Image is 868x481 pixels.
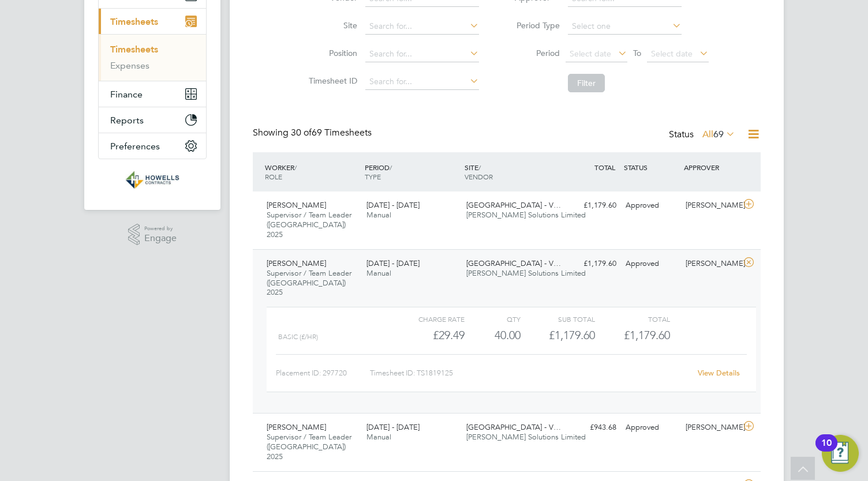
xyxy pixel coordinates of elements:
a: Expenses [110,60,149,71]
span: 30 of [291,127,312,138]
div: £943.68 [561,418,621,437]
input: Select one [568,18,682,35]
input: Search for... [365,18,479,35]
span: [DATE] - [DATE] [366,258,420,268]
span: 69 [713,129,724,140]
span: Select date [570,48,611,59]
span: TYPE [365,172,381,181]
span: Manual [366,210,391,220]
div: [PERSON_NAME] [681,418,741,437]
span: TOTAL [594,163,615,172]
button: Timesheets [99,9,206,34]
button: Preferences [99,133,206,159]
div: Placement ID: 297720 [276,364,370,382]
div: Timesheet ID: TS1819125 [370,364,690,382]
label: Period Type [508,20,560,31]
div: 40.00 [465,326,521,345]
div: £29.49 [390,326,465,345]
span: [PERSON_NAME] [267,258,326,268]
div: Timesheets [99,34,206,81]
span: [PERSON_NAME] [267,200,326,210]
div: £1,179.60 [521,326,595,345]
span: / [390,163,392,172]
div: QTY [465,312,521,326]
span: Manual [366,432,391,442]
span: Supervisor / Team Leader ([GEOGRAPHIC_DATA]) 2025 [267,268,351,298]
div: Sub Total [521,312,595,326]
div: [PERSON_NAME] [681,254,741,273]
span: [PERSON_NAME] Solutions Limited [466,432,586,442]
button: Finance [99,81,206,107]
div: Status [669,127,738,143]
a: Powered byEngage [128,224,177,246]
span: Manual [366,268,391,278]
span: [DATE] - [DATE] [366,200,420,210]
div: APPROVER [681,157,741,178]
img: wearehowells-logo-retina.png [125,171,179,189]
div: WORKER [262,157,362,187]
div: Approved [621,254,681,273]
label: Site [305,20,357,31]
a: View Details [698,368,740,378]
div: STATUS [621,157,681,178]
a: Timesheets [110,44,158,55]
span: Supervisor / Team Leader ([GEOGRAPHIC_DATA]) 2025 [267,210,351,239]
span: To [630,46,645,61]
button: Open Resource Center, 10 new notifications [822,435,859,472]
input: Search for... [365,46,479,62]
label: Period [508,48,560,58]
span: Finance [110,89,143,100]
span: [PERSON_NAME] Solutions Limited [466,268,586,278]
span: Powered by [144,224,177,234]
div: PERIOD [362,157,462,187]
div: Charge rate [390,312,465,326]
input: Search for... [365,74,479,90]
span: [GEOGRAPHIC_DATA] - V… [466,200,561,210]
label: All [702,129,735,140]
div: Showing [253,127,374,139]
span: 69 Timesheets [291,127,372,138]
span: Engage [144,234,177,243]
div: £1,179.60 [561,254,621,273]
div: £1,179.60 [561,196,621,215]
span: [GEOGRAPHIC_DATA] - V… [466,422,561,432]
span: / [478,163,481,172]
div: Approved [621,418,681,437]
div: [PERSON_NAME] [681,196,741,215]
span: Reports [110,115,144,126]
span: [PERSON_NAME] Solutions Limited [466,210,586,220]
span: VENDOR [465,172,493,181]
label: Timesheet ID [305,76,357,86]
span: [DATE] - [DATE] [366,422,420,432]
a: Go to home page [98,171,207,189]
span: [PERSON_NAME] [267,422,326,432]
span: ROLE [265,172,282,181]
span: / [294,163,297,172]
span: Timesheets [110,16,158,27]
span: Preferences [110,141,160,152]
button: Reports [99,107,206,133]
span: £1,179.60 [624,328,670,342]
div: Total [595,312,669,326]
div: SITE [462,157,562,187]
label: Position [305,48,357,58]
span: Supervisor / Team Leader ([GEOGRAPHIC_DATA]) 2025 [267,432,351,461]
div: Approved [621,196,681,215]
span: [GEOGRAPHIC_DATA] - V… [466,258,561,268]
span: Select date [651,48,693,59]
div: 10 [821,443,832,458]
button: Filter [568,74,605,92]
span: Basic (£/HR) [278,333,318,341]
